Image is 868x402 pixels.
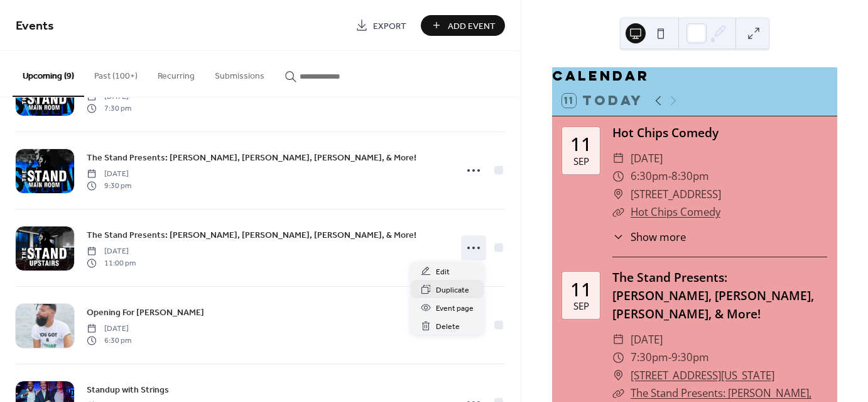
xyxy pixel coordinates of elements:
button: Recurring [148,51,205,96]
a: The Stand Presents: [PERSON_NAME], [PERSON_NAME], [PERSON_NAME], & More! [612,269,814,322]
span: 7:30pm [631,349,668,367]
span: Standup with Strings [87,384,169,397]
span: [DATE] [631,150,663,168]
a: Opening For [PERSON_NAME] [87,305,204,320]
div: ​ [612,150,624,168]
span: Delete [436,320,460,333]
div: Sep [573,301,589,311]
span: - [668,167,671,186]
span: The Stand Presents: [PERSON_NAME], [PERSON_NAME], [PERSON_NAME], & More! [87,229,416,242]
span: Events [16,14,54,38]
span: Export [373,20,406,33]
span: 6:30pm [631,167,668,186]
div: ​ [612,349,624,367]
span: 8:30pm [671,167,709,186]
span: 9:30 pm [87,180,131,191]
div: ​ [612,186,624,204]
span: The Stand Presents: [PERSON_NAME], [PERSON_NAME], [PERSON_NAME], & More! [87,152,416,165]
div: ​ [612,167,624,186]
span: Add Event [448,20,496,33]
span: 7:30 pm [87,103,131,114]
div: ​ [612,331,624,349]
div: Calendar [552,67,837,86]
div: 11 [570,280,592,299]
span: Edit [436,265,450,279]
div: ​ [612,203,624,221]
button: Add Event [421,15,505,36]
span: [DATE] [631,331,663,349]
a: Export [346,15,416,36]
div: 11 [570,135,592,154]
span: Opening For [PERSON_NAME] [87,306,204,320]
span: [DATE] [87,323,131,335]
button: ​Show more [612,229,686,245]
a: Standup with Strings [87,382,169,397]
span: 6:30 pm [87,335,131,346]
span: Show more [631,229,686,245]
a: Hot Chips Comedy [612,124,719,141]
span: Duplicate [436,284,469,297]
button: Past (100+) [84,51,148,96]
span: [DATE] [87,246,136,257]
span: [DATE] [87,169,131,180]
span: Event page [436,302,474,315]
span: 11:00 pm [87,257,136,269]
a: The Stand Presents: [PERSON_NAME], [PERSON_NAME], [PERSON_NAME], & More! [87,150,416,165]
button: Submissions [205,51,274,96]
a: The Stand Presents: [PERSON_NAME], [PERSON_NAME], [PERSON_NAME], & More! [87,228,416,242]
div: ​ [612,367,624,385]
span: [STREET_ADDRESS] [631,186,721,204]
button: Upcoming (9) [13,51,84,97]
a: [STREET_ADDRESS][US_STATE] [631,367,774,385]
a: Hot Chips Comedy [631,204,720,219]
span: - [668,349,671,367]
div: Sep [573,157,589,166]
span: 9:30pm [671,349,709,367]
div: ​ [612,229,624,245]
